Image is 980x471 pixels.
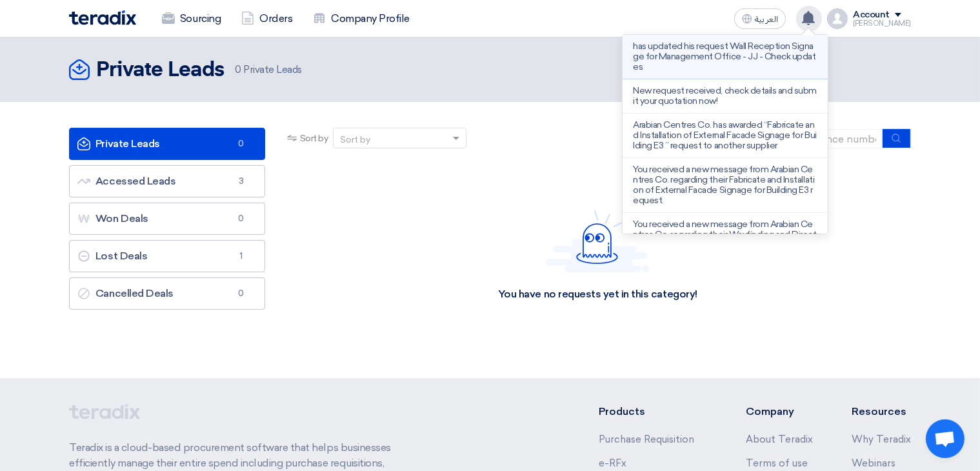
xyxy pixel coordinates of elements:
[69,277,265,310] a: Cancelled Deals0
[853,10,890,21] div: Account
[755,15,778,24] span: العربية
[69,165,265,197] a: Accessed Leads3
[734,8,786,29] button: العربية
[599,404,708,419] li: Products
[340,133,370,146] div: Sort by
[852,434,911,445] a: Why Teradix
[926,419,965,458] a: دردشة مفتوحة
[234,250,249,263] span: 1
[498,288,697,301] div: You have no requests yet in this category!
[633,120,817,151] p: Arabian Centres Co. has awarded “Fabricate and Installation of External Facade Signage for Buildi...
[152,5,231,33] a: Sourcing
[96,57,225,83] h2: Private Leads
[633,41,817,72] p: has updated his request Wall Reception Signage for Management Office - JJ - Check updates
[852,457,895,469] a: Webinars
[234,175,249,188] span: 3
[633,86,817,106] p: New request received, check details and submit your quotation now!
[69,203,265,235] a: Won Deals0
[300,132,328,145] span: Sort by
[234,287,249,300] span: 0
[746,457,808,469] a: Terms of use
[746,404,813,419] li: Company
[234,137,249,150] span: 0
[599,434,694,445] a: Purchase Requisition
[746,434,813,445] a: About Teradix
[69,240,265,272] a: Lost Deals1
[235,63,302,77] span: Private Leads
[235,64,241,75] span: 0
[599,457,626,469] a: e-RFx
[231,5,303,33] a: Orders
[633,165,817,206] p: You received a new message from Arabian Centres Co. regarding their Fabricate and Installation of...
[69,128,265,160] a: Private Leads0
[69,10,136,25] img: Teradix logo
[853,20,911,27] div: [PERSON_NAME]
[303,5,420,33] a: Company Profile
[633,219,817,261] p: You received a new message from Arabian Centres Co. regarding their Wayfinding and Directional Si...
[234,212,249,225] span: 0
[852,404,911,419] li: Resources
[546,210,649,272] img: Hello
[827,8,848,29] img: profile_test.png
